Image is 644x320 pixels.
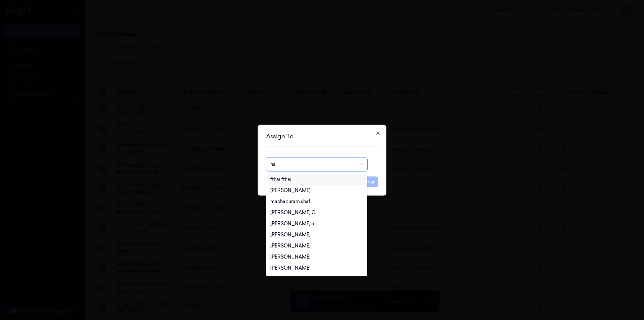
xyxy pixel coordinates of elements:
div: [PERSON_NAME] [270,231,311,238]
div: [PERSON_NAME] [270,265,311,272]
div: [PERSON_NAME] [270,242,311,249]
div: fthai fthai [270,176,291,183]
div: [PERSON_NAME] a [270,220,314,227]
div: [PERSON_NAME] [270,254,311,261]
h2: Assign To [266,133,378,139]
div: [PERSON_NAME] C [270,209,315,216]
div: [PERSON_NAME] [270,187,311,194]
div: machapuram shafi [270,198,312,205]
